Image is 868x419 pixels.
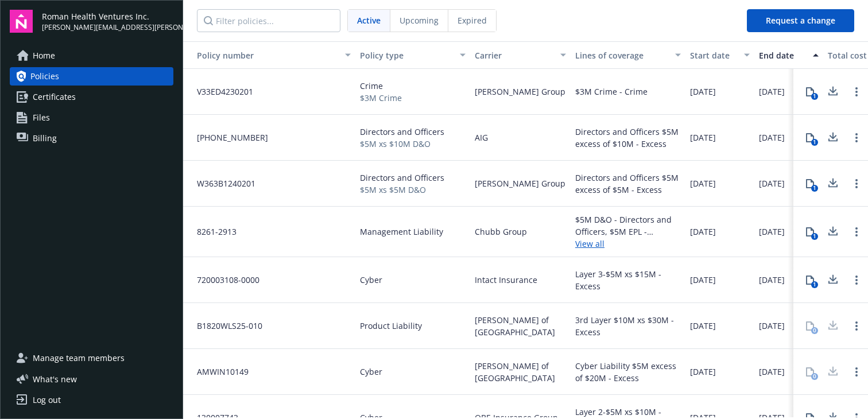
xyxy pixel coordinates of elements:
button: Lines of coverage [571,41,685,69]
span: Chubb Group [475,226,527,238]
div: Carrier [475,49,553,61]
span: Manage team members [33,349,125,367]
span: [PERSON_NAME] of [GEOGRAPHIC_DATA] [475,314,566,338]
span: Expired [458,14,487,26]
span: What ' s new [33,373,77,385]
div: Directors and Officers $5M excess of $5M - Excess [575,172,681,196]
span: Directors and Officers [360,126,444,138]
span: Policies [30,67,59,86]
a: Policies [10,67,173,86]
span: B1820WLS25-010 [188,320,262,332]
a: View all [575,238,681,250]
span: Management Liability [360,226,443,238]
div: $3M Crime - Crime [575,86,648,98]
span: [PHONE_NUMBER] [188,131,268,143]
span: [DATE] [759,366,785,378]
div: Log out [33,391,61,409]
a: Open options [850,319,863,333]
span: [DATE] [690,177,716,189]
div: End date [759,49,806,61]
button: Policy type [355,41,470,69]
span: Intact Insurance [475,274,537,286]
button: Roman Health Ventures Inc.[PERSON_NAME][EMAIL_ADDRESS][PERSON_NAME][DOMAIN_NAME] [42,10,173,33]
button: 1 [799,126,821,149]
span: [DATE] [759,177,785,189]
a: Open options [850,131,863,145]
div: 1 [811,185,818,192]
span: AIG [475,131,488,143]
div: Directors and Officers $5M excess of $10M - Excess [575,126,681,150]
button: End date [754,41,823,69]
span: Crime [360,80,402,92]
span: [DATE] [759,320,785,332]
a: Home [10,46,173,65]
span: [PERSON_NAME][EMAIL_ADDRESS][PERSON_NAME][DOMAIN_NAME] [42,22,173,33]
a: Certificates [10,88,173,106]
button: 1 [799,80,821,103]
div: 1 [811,233,818,240]
span: [DATE] [759,131,785,143]
button: 1 [799,172,821,195]
div: Lines of coverage [575,49,668,61]
span: Cyber [360,366,382,378]
input: Filter policies... [197,9,340,32]
span: [PERSON_NAME] Group [475,177,565,189]
span: W363B1240201 [188,177,255,189]
div: Policy type [360,49,453,61]
button: What's new [10,373,95,385]
span: $5M xs $5M D&O [360,184,444,196]
div: 1 [811,139,818,146]
img: navigator-logo.svg [10,10,33,33]
a: Open options [850,225,863,239]
div: Toggle SortBy [188,49,338,61]
span: Upcoming [400,14,439,26]
div: 3rd Layer $10M xs $30M - Excess [575,314,681,338]
span: [DATE] [759,86,785,98]
span: [DATE] [690,366,716,378]
span: $5M xs $10M D&O [360,138,444,150]
span: Certificates [33,88,76,106]
a: Open options [850,85,863,99]
div: $5M D&O - Directors and Officers, $5M EPL - Employment Practices Liability, $2M Fiduciary - Fiduc... [575,214,681,238]
span: Cyber [360,274,382,286]
span: AMWIN10149 [188,366,249,378]
span: Files [33,108,50,127]
span: 720003108-0000 [188,274,259,286]
button: 1 [799,269,821,292]
span: Roman Health Ventures Inc. [42,10,173,22]
button: Request a change [747,9,854,32]
div: Start date [690,49,737,61]
span: $3M Crime [360,92,402,104]
div: Policy number [188,49,338,61]
span: [DATE] [759,226,785,238]
div: Layer 3-$5M xs $15M - Excess [575,268,681,292]
span: [DATE] [759,274,785,286]
button: 1 [799,220,821,243]
span: Home [33,46,55,65]
span: 8261-2913 [188,226,237,238]
span: [DATE] [690,274,716,286]
div: 1 [811,281,818,288]
span: [DATE] [690,226,716,238]
button: Start date [685,41,754,69]
span: [DATE] [690,320,716,332]
span: [PERSON_NAME] Group [475,86,565,98]
a: Open options [850,177,863,191]
a: Manage team members [10,349,173,367]
div: 1 [811,93,818,100]
a: Open options [850,365,863,379]
span: [DATE] [690,131,716,143]
a: Billing [10,129,173,148]
span: [PERSON_NAME] of [GEOGRAPHIC_DATA] [475,360,566,384]
span: V33ED4230201 [188,86,253,98]
span: Product Liability [360,320,422,332]
span: Active [357,14,381,26]
a: Open options [850,273,863,287]
a: Files [10,108,173,127]
button: Carrier [470,41,571,69]
div: Cyber Liability $5M excess of $20M - Excess [575,360,681,384]
span: Billing [33,129,57,148]
span: Directors and Officers [360,172,444,184]
span: [DATE] [690,86,716,98]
